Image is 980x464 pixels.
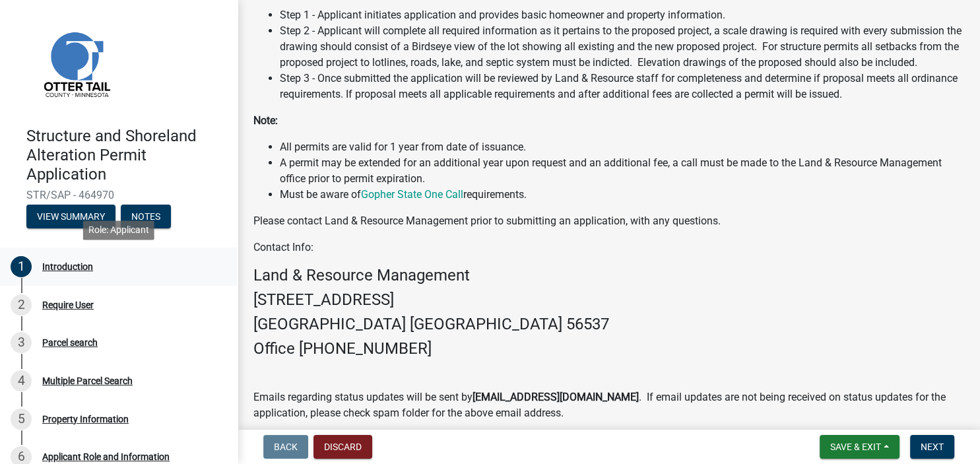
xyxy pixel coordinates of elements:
li: All permits are valid for 1 year from date of issuance. [280,139,964,155]
h4: Office [PHONE_NUMBER] [253,339,964,358]
h4: Land & Resource Management [253,266,964,285]
img: Otter Tail County, Minnesota [26,14,125,113]
span: Back [274,442,298,452]
strong: [EMAIL_ADDRESS][DOMAIN_NAME] [473,391,639,403]
h4: [GEOGRAPHIC_DATA] [GEOGRAPHIC_DATA] 56537 [253,315,964,334]
div: Introduction [42,262,93,271]
div: 5 [11,409,32,430]
button: View Summary [26,205,115,228]
button: Discard [313,435,372,459]
li: A permit may be extended for an additional year upon request and an additional fee, a call must b... [280,155,964,187]
p: Emails regarding status updates will be sent by . If email updates are not being received on stat... [253,389,964,421]
button: Notes [121,205,171,228]
p: Contact Info: [253,240,964,255]
p: Please contact Land & Resource Management prior to submitting an application, with any questions. [253,213,964,229]
button: Back [263,435,308,459]
div: 1 [11,256,32,277]
div: Role: Applicant [83,220,154,240]
li: Must be aware of requirements. [280,187,964,203]
div: 3 [11,332,32,353]
button: Save & Exit [820,435,899,459]
div: Multiple Parcel Search [42,376,133,385]
div: 2 [11,294,32,315]
li: Step 1 - Applicant initiates application and provides basic homeowner and property information. [280,7,964,23]
wm-modal-confirm: Notes [121,213,171,223]
li: Step 2 - Applicant will complete all required information as it pertains to the proposed project,... [280,23,964,71]
li: Step 3 - Once submitted the application will be reviewed by Land & Resource staff for completenes... [280,71,964,102]
div: Parcel search [42,338,98,347]
a: Gopher State One Call [361,188,463,201]
h4: Structure and Shoreland Alteration Permit Application [26,127,227,183]
div: 4 [11,370,32,391]
h4: [STREET_ADDRESS] [253,290,964,310]
div: Property Information [42,414,129,424]
div: Require User [42,300,94,310]
div: Applicant Role and Information [42,452,170,461]
span: STR/SAP - 464970 [26,189,211,201]
span: Save & Exit [830,442,881,452]
wm-modal-confirm: Summary [26,213,115,223]
span: Next [921,442,944,452]
strong: Note: [253,114,278,127]
button: Next [910,435,954,459]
